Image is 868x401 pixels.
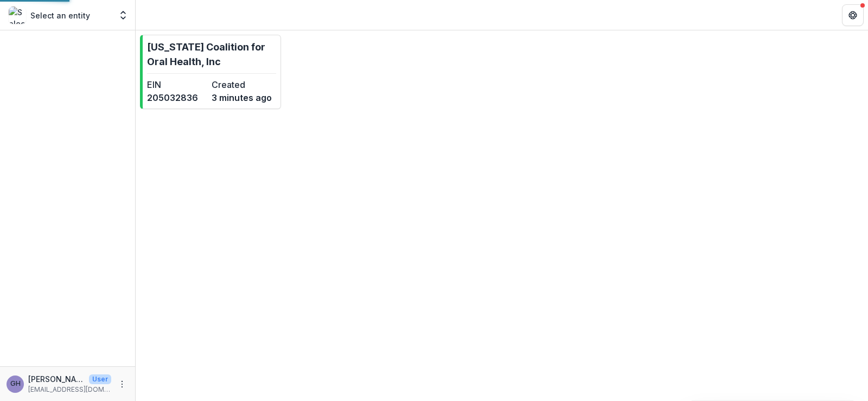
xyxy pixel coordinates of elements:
button: Get Help [842,4,864,26]
p: User [89,374,111,384]
p: [PERSON_NAME] [28,373,85,385]
dd: 205032836 [147,91,207,104]
dt: EIN [147,78,207,91]
dd: 3 minutes ago [212,91,272,104]
p: [US_STATE] Coalition for Oral Health, Inc [147,40,276,69]
dt: Created [212,78,272,91]
button: More [116,378,129,391]
div: Gary Harbison [10,380,21,387]
a: [US_STATE] Coalition for Oral Health, IncEIN205032836Created3 minutes ago [140,35,281,109]
button: Open entity switcher [116,4,131,26]
p: Select an entity [30,10,90,21]
img: Select an entity [9,7,26,24]
p: [EMAIL_ADDRESS][DOMAIN_NAME] [28,385,111,394]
